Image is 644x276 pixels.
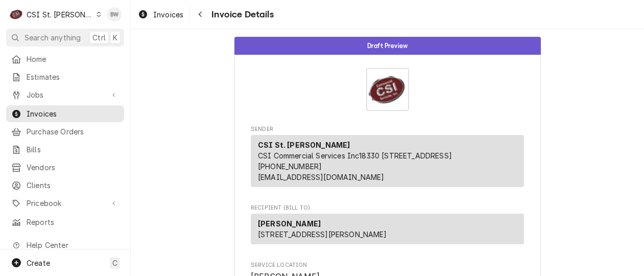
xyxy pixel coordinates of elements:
span: Pricebook [27,198,104,209]
a: Invoices [134,6,187,23]
span: Bills [27,144,119,155]
div: Invoice Recipient [251,204,524,249]
span: Estimates [27,72,119,82]
a: Clients [6,177,124,194]
a: Estimates [6,68,124,85]
img: Logo [366,68,409,111]
span: Draft Preview [367,42,408,49]
span: Jobs [27,89,104,100]
strong: CSI St. [PERSON_NAME] [258,141,350,149]
span: Service Location [251,261,524,269]
a: Reports [6,214,124,231]
span: [STREET_ADDRESS][PERSON_NAME] [258,230,387,239]
a: Invoices [6,105,124,122]
a: Purchase Orders [6,123,124,140]
span: Purchase Orders [27,126,119,137]
span: Invoices [153,9,183,20]
span: Recipient (Bill To) [251,204,524,212]
span: Clients [27,180,119,191]
span: Reports [27,217,119,227]
button: Navigate back [192,6,208,22]
a: Vendors [6,159,124,176]
a: Bills [6,141,124,158]
div: CSI St. Louis's Avatar [9,7,23,21]
span: Invoices [27,108,119,119]
div: Recipient (Bill To) [251,214,524,248]
span: Invoice Details [208,8,273,21]
span: Create [27,259,50,267]
span: Home [27,54,119,64]
span: Help Center [27,240,118,250]
span: CSI Commercial Services Inc18330 [STREET_ADDRESS] [258,151,452,160]
div: Brad Wicks's Avatar [107,7,122,21]
div: BW [107,7,122,21]
span: Ctrl [92,32,106,43]
a: [EMAIL_ADDRESS][DOMAIN_NAME] [258,173,384,181]
button: Search anythingCtrlK [6,29,124,47]
span: Search anything [25,32,81,43]
a: Go to Help Center [6,237,124,254]
div: Recipient (Bill To) [251,214,524,244]
div: C [9,7,23,21]
a: Go to Jobs [6,86,124,103]
div: Invoice Sender [251,125,524,192]
strong: [PERSON_NAME] [258,219,321,228]
span: C [112,258,117,268]
a: [PHONE_NUMBER] [258,162,322,171]
div: CSI St. [PERSON_NAME] [27,9,93,20]
span: Sender [251,125,524,133]
div: Status [234,37,541,55]
div: Sender [251,135,524,187]
span: K [113,32,117,43]
div: Sender [251,135,524,191]
a: Home [6,51,124,67]
span: Vendors [27,162,119,173]
a: Go to Pricebook [6,195,124,212]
